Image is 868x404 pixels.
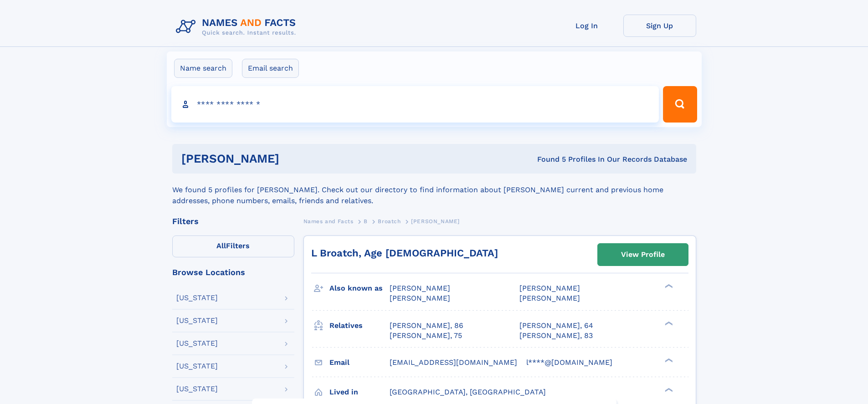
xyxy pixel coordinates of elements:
[519,284,580,292] span: [PERSON_NAME]
[172,217,294,225] div: Filters
[408,154,687,164] div: Found 5 Profiles In Our Records Database
[663,387,673,393] div: ❯
[390,284,450,292] span: [PERSON_NAME]
[390,358,517,367] span: [EMAIL_ADDRESS][DOMAIN_NAME]
[172,235,294,257] label: Filters
[390,294,450,302] span: [PERSON_NAME]
[663,357,673,363] div: ❯
[390,388,546,396] span: [GEOGRAPHIC_DATA], [GEOGRAPHIC_DATA]
[172,15,303,39] img: Logo Names and Facts
[329,281,390,296] h3: Also known as
[519,321,593,331] a: [PERSON_NAME], 64
[242,59,299,78] label: Email search
[176,317,218,324] div: [US_STATE]
[329,355,390,370] h3: Email
[390,321,463,331] a: [PERSON_NAME], 86
[303,215,354,227] a: Names and Facts
[329,384,390,400] h3: Lived in
[663,320,673,326] div: ❯
[378,215,401,227] a: Broatch
[172,174,696,206] div: We found 5 profiles for [PERSON_NAME]. Check out our directory to find information about [PERSON_...
[519,294,580,302] span: [PERSON_NAME]
[176,363,218,370] div: [US_STATE]
[390,331,462,341] a: [PERSON_NAME], 75
[550,15,623,37] a: Log In
[663,86,697,123] button: Search Button
[663,283,673,289] div: ❯
[519,331,593,341] a: [PERSON_NAME], 83
[171,86,659,123] input: search input
[172,268,294,276] div: Browse Locations
[181,153,408,164] h1: [PERSON_NAME]
[216,241,226,250] span: All
[378,218,401,225] span: Broatch
[411,218,460,225] span: [PERSON_NAME]
[364,218,368,225] span: B
[621,244,665,265] div: View Profile
[176,385,218,393] div: [US_STATE]
[311,247,498,259] a: L Broatch, Age [DEMOGRAPHIC_DATA]
[598,244,688,266] a: View Profile
[623,15,696,37] a: Sign Up
[364,215,368,227] a: B
[174,59,232,78] label: Name search
[329,318,390,333] h3: Relatives
[176,340,218,347] div: [US_STATE]
[176,294,218,302] div: [US_STATE]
